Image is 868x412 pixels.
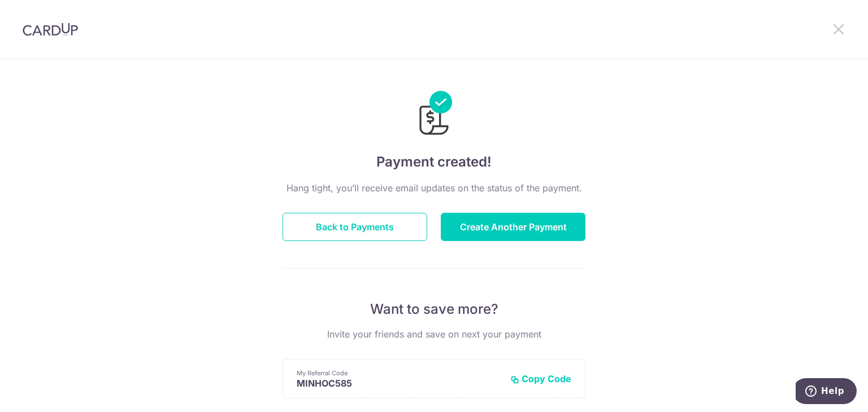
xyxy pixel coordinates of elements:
iframe: Opens a widget where you can find more information [796,378,857,406]
button: Back to Payments [283,213,427,241]
p: My Referral Code [297,369,501,378]
p: Want to save more? [283,300,585,318]
h4: Payment created! [283,152,585,172]
img: CardUp [23,23,78,36]
button: Copy Code [510,373,571,384]
p: MINHOC585 [297,378,501,389]
p: Hang tight, you’ll receive email updates on the status of the payment. [283,181,585,195]
p: Invite your friends and save on next your payment [283,327,585,341]
img: Payments [416,91,452,138]
button: Create Another Payment [441,213,585,241]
